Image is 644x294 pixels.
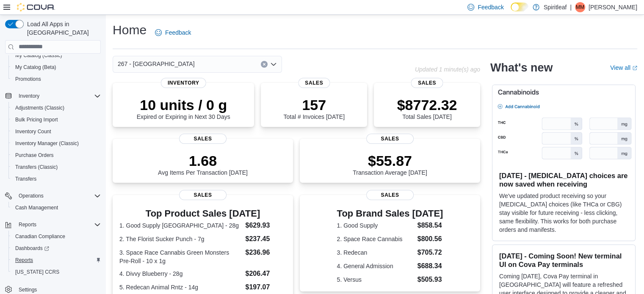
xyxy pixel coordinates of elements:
div: Avg Items Per Transaction [DATE] [158,152,248,176]
button: Reports [8,254,104,266]
span: Feedback [478,3,503,11]
button: Operations [2,190,104,202]
a: [US_STATE] CCRS [12,267,63,277]
dt: 3. Redecan [337,248,414,257]
input: Dark Mode [511,3,528,11]
a: Transfers [12,174,40,184]
span: Inventory Manager (Classic) [12,138,101,148]
span: Sales [366,190,414,200]
span: Reports [19,221,36,228]
button: Canadian Compliance [8,231,104,242]
span: Transfers (Classic) [15,164,58,170]
a: Dashboards [8,242,104,254]
button: Bulk Pricing Import [8,114,104,126]
dt: 4. Divvy Blueberry - 28g [119,269,242,278]
span: Dashboards [12,243,101,253]
span: Adjustments (Classic) [15,104,64,111]
p: Updated 1 minute(s) ago [415,66,480,73]
button: Inventory Manager (Classic) [8,137,104,149]
button: [US_STATE] CCRS [8,266,104,278]
button: My Catalog (Beta) [8,61,104,73]
button: Reports [2,219,104,231]
span: Reports [15,257,33,264]
button: Inventory [15,91,43,101]
span: Cash Management [15,204,58,211]
span: Inventory [161,78,206,88]
p: Spiritleaf [544,2,567,12]
h2: What's new [490,61,553,74]
h3: [DATE] - [MEDICAL_DATA] choices are now saved when receiving [499,171,628,188]
dd: $206.47 [245,269,286,279]
p: $55.87 [353,152,427,169]
a: Feedback [152,24,194,41]
dd: $800.56 [417,234,443,244]
a: View allExternal link [610,64,637,71]
p: 1.68 [158,152,248,169]
p: [PERSON_NAME] [589,2,637,12]
button: Promotions [8,73,104,85]
a: Inventory Manager (Classic) [12,138,82,148]
span: Inventory [19,93,39,99]
span: Canadian Compliance [15,233,65,240]
span: Adjustments (Classic) [12,103,101,113]
a: Cash Management [12,203,61,213]
span: Sales [298,78,330,88]
dt: 5. Redecan Animal Rntz - 14g [119,283,242,291]
a: My Catalog (Classic) [12,50,66,60]
span: Inventory Manager (Classic) [15,140,79,147]
span: Transfers [15,176,36,182]
a: Adjustments (Classic) [12,103,68,113]
button: Open list of options [270,61,277,68]
dd: $236.96 [245,247,286,258]
h3: Top Product Sales [DATE] [119,209,286,219]
button: Transfers [8,173,104,185]
a: Reports [12,255,36,265]
h3: Top Brand Sales [DATE] [337,209,443,219]
span: Bulk Pricing Import [15,116,58,123]
dd: $688.34 [417,261,443,271]
span: MM [576,2,584,12]
dd: $237.45 [245,234,286,244]
a: My Catalog (Beta) [12,62,60,72]
button: Purchase Orders [8,149,104,161]
span: Canadian Compliance [12,231,101,242]
span: Operations [15,191,101,201]
span: Inventory [15,91,101,101]
img: Cova [17,3,55,11]
span: Reports [15,220,101,230]
p: 157 [283,96,344,113]
a: Purchase Orders [12,150,57,160]
span: Load All Apps in [GEOGRAPHIC_DATA] [24,20,101,37]
span: Transfers [12,174,101,184]
span: Washington CCRS [12,267,101,277]
span: Dark Mode [511,11,511,12]
div: Expired or Expiring in Next 30 Days [137,96,230,120]
span: Purchase Orders [12,150,101,160]
span: Inventory Count [15,128,51,135]
a: Dashboards [12,243,53,253]
span: Inventory Count [12,126,101,137]
div: Total Sales [DATE] [397,96,457,120]
div: Melissa M [575,2,585,12]
span: Dashboards [15,245,49,252]
span: Transfers (Classic) [12,162,101,172]
span: Cash Management [12,203,101,213]
dd: $705.72 [417,247,443,258]
dd: $505.93 [417,275,443,285]
span: Sales [411,78,443,88]
span: Sales [179,134,227,144]
span: Sales [179,190,227,200]
button: Inventory Count [8,126,104,137]
span: Purchase Orders [15,152,54,159]
p: | [570,2,572,12]
button: My Catalog (Classic) [8,49,104,61]
h1: Home [113,22,146,38]
dd: $197.07 [245,282,286,292]
button: Adjustments (Classic) [8,102,104,114]
span: Bulk Pricing Import [12,115,101,125]
p: We've updated product receiving so your [MEDICAL_DATA] choices (like THCa or CBG) stay visible fo... [499,192,628,234]
dt: 1. Good Supply [GEOGRAPHIC_DATA] - 28g [119,221,242,230]
button: Transfers (Classic) [8,161,104,173]
span: My Catalog (Beta) [12,62,101,72]
dt: 4. General Admission [337,262,414,270]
